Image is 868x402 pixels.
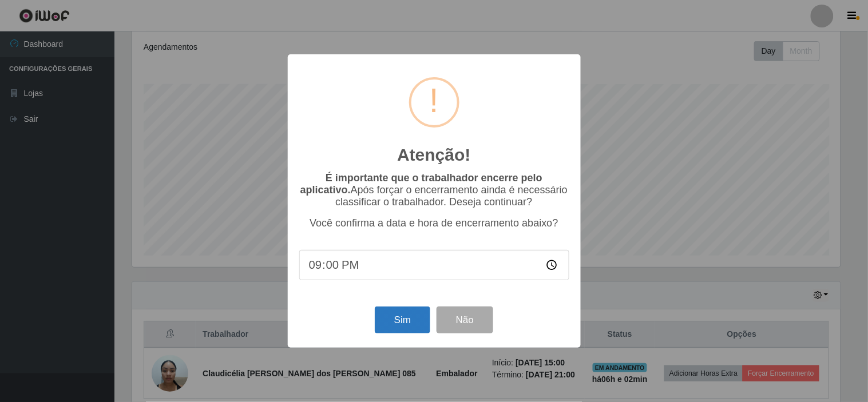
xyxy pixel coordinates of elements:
[299,172,569,208] p: Após forçar o encerramento ainda é necessário classificar o trabalhador. Deseja continuar?
[375,307,430,333] button: Sim
[299,217,569,229] p: Você confirma a data e hora de encerramento abaixo?
[397,145,470,165] h2: Atenção!
[300,172,542,196] b: É importante que o trabalhador encerre pelo aplicativo.
[437,307,493,333] button: Não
